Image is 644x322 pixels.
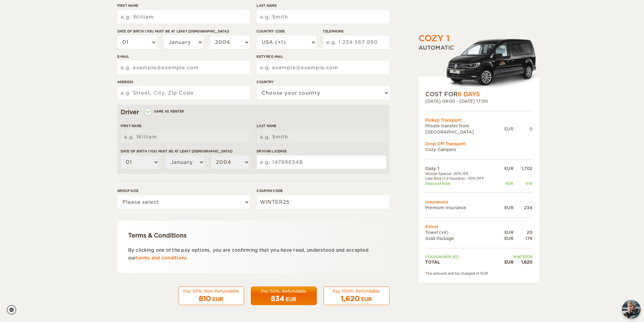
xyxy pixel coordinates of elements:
[121,149,250,154] label: Date of birth (You must be at least [DEMOGRAPHIC_DATA])
[425,205,498,210] td: Premium Insurance
[257,54,389,59] label: Retype E-mail
[146,110,150,115] input: Same as renter
[271,295,284,303] span: 834
[7,305,21,315] a: Cookie settings
[183,288,240,294] div: Pay 50%, Non-Refundable
[514,126,532,132] div: 0
[323,35,389,49] input: e.g. 1 234 567 890
[425,98,532,104] div: [DATE] 09:00 - [DATE] 17:00
[425,259,498,265] td: TOTAL
[425,123,504,134] td: Private transfer from [GEOGRAPHIC_DATA]
[425,171,498,176] td: Winter Special -20% Off
[136,255,187,261] a: terms and conditions
[504,126,514,132] div: EUR
[425,166,498,171] td: Cozy 1
[425,199,532,205] td: Insurances
[117,29,250,34] label: Date of birth (You must be at least [DEMOGRAPHIC_DATA])
[121,108,386,116] div: Driver
[323,29,389,34] label: Telephone
[446,39,539,90] img: Volkswagen-Caddy-MaxiCrew_.png
[498,166,513,171] div: EUR
[117,86,250,100] input: e.g. Street, City, Zip Code
[514,205,532,210] div: 234
[419,33,450,44] div: Cozy 1
[257,155,386,169] input: e.g. 14789654B
[514,229,532,235] div: 20
[498,254,532,259] td: WINTER25
[257,123,386,128] label: Last Name
[498,205,513,210] div: EUR
[419,44,539,90] div: Automatic
[212,296,223,303] div: EUR
[425,141,532,147] div: Drop Off Transport:
[117,61,250,74] input: e.g. example@example.com
[251,287,317,305] button: Pay 50%, Refundable 834 EUR
[257,79,389,84] label: Country
[199,295,211,303] span: 810
[425,229,498,235] td: Towel (x4)
[128,231,379,240] div: Terms & Conditions
[425,224,532,229] td: Extras
[498,229,513,235] div: EUR
[257,149,386,154] label: Driving License
[514,236,532,241] div: 174
[425,117,532,123] div: Pickup Transport:
[324,287,389,305] button: Pay 100%, Refundable 1,620 EUR
[178,287,244,305] button: Pay 50%, Non-Refundable 810 EUR
[117,188,250,193] label: Group size
[514,166,532,171] div: 1,702
[361,296,372,303] div: EUR
[117,3,250,8] label: First Name
[425,254,498,259] td: Coupon applied
[257,61,389,74] input: e.g. example@example.com
[117,10,250,24] input: e.g. William
[257,29,316,34] label: Country Code
[514,259,532,265] div: 1,620
[425,181,498,186] td: Discount total
[514,181,532,186] div: -510
[622,300,641,319] button: chat-button
[425,176,498,181] td: Late Bird (1-2 months): -10% OFF
[498,259,513,265] div: EUR
[341,295,360,303] span: 1,620
[128,246,379,262] p: By clicking one of the pay options, you are confirming that you have read, understood and accepte...
[257,130,386,144] input: e.g. Smith
[257,10,389,24] input: e.g. Smith
[498,236,513,241] div: EUR
[117,79,250,84] label: Address
[257,188,389,193] label: Coupon code
[255,288,312,294] div: Pay 50%, Refundable
[622,300,641,319] img: Freyja at Cozy Campers
[458,91,480,98] span: 6 Days
[121,130,250,144] input: e.g. William
[146,108,184,115] label: Same as renter
[498,181,513,186] div: EUR
[425,271,532,276] div: The amount will be charged in EUR
[117,54,250,59] label: E-mail
[121,123,250,128] label: First Name
[257,3,389,8] label: Last Name
[425,147,532,152] td: Cozy Campers
[425,236,498,241] td: Gold Package
[286,296,296,303] div: EUR
[328,288,385,294] div: Pay 100%, Refundable
[425,90,532,98] div: COST FOR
